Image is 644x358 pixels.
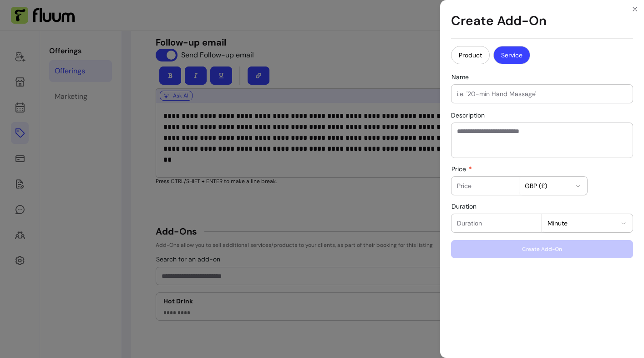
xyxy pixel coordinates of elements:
[457,89,627,98] input: Name
[451,202,477,210] span: Duration
[457,127,627,154] textarea: Briefly describe the add-on
[525,181,571,190] span: GBP (£)
[457,219,536,228] input: Duration
[457,181,513,190] input: Price
[542,214,633,232] button: Minute
[451,73,469,81] span: Name
[493,46,530,64] button: Service
[451,165,468,173] span: Price
[628,2,642,16] button: Close
[451,46,490,64] button: Product
[519,177,587,195] button: GBP (£)
[548,219,616,228] span: Minute
[451,4,633,39] h1: Create Add-On
[451,111,485,119] span: Description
